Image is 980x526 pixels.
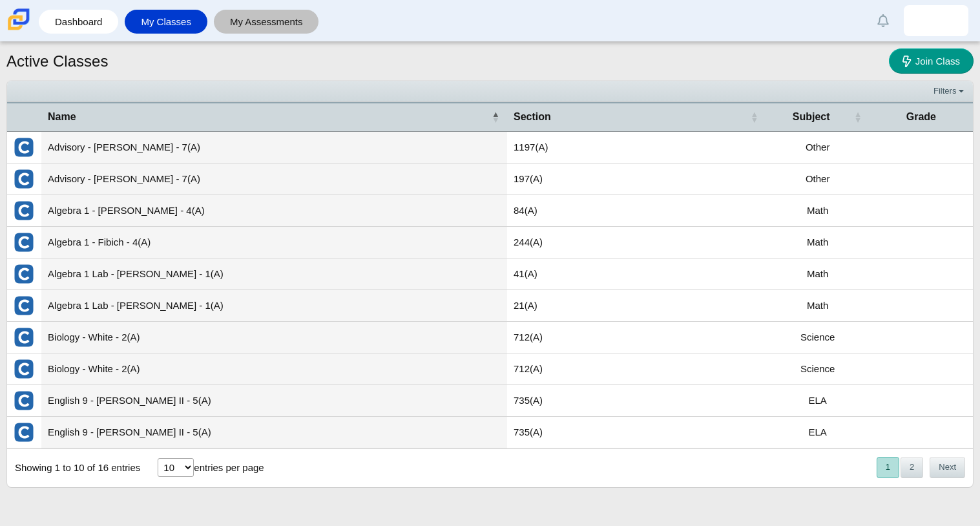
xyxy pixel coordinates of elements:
[6,50,108,72] h1: Active Classes
[766,195,870,227] td: Math
[766,132,870,163] td: Other
[766,385,870,417] td: ELA
[514,111,551,122] span: Section
[901,457,923,478] button: 2
[41,385,507,417] td: English 9 - [PERSON_NAME] II - 5(A)
[5,24,32,35] a: Carmen School of Science & Technology
[930,85,970,98] a: Filters
[766,290,870,322] td: Math
[5,6,32,33] img: Carmen School of Science & Technology
[14,390,34,411] img: External class connected through Clever
[906,111,936,122] span: Grade
[41,195,507,227] td: Algebra 1 - [PERSON_NAME] - 4(A)
[507,385,766,417] td: 735(A)
[14,295,34,316] img: External class connected through Clever
[507,195,766,227] td: 84(A)
[194,462,264,473] label: entries per page
[220,10,313,34] a: My Assessments
[14,422,34,443] img: External class connected through Clever
[793,111,830,122] span: Subject
[7,448,140,487] div: Showing 1 to 10 of 16 entries
[41,417,507,448] td: English 9 - [PERSON_NAME] II - 5(A)
[41,290,507,322] td: Algebra 1 Lab - [PERSON_NAME] - 1(A)
[14,327,34,348] img: External class connected through Clever
[48,111,76,122] span: Name
[766,353,870,385] td: Science
[507,258,766,290] td: 41(A)
[14,264,34,284] img: External class connected through Clever
[904,5,968,36] a: yeudiel.medinaalic.O7qsPr
[766,163,870,195] td: Other
[889,48,974,74] a: Join Class
[875,457,965,478] nav: pagination
[751,103,758,131] span: Section : Activate to sort
[766,227,870,258] td: Math
[14,137,34,158] img: External class connected through Clever
[507,322,766,353] td: 712(A)
[41,258,507,290] td: Algebra 1 Lab - [PERSON_NAME] - 1(A)
[507,353,766,385] td: 712(A)
[492,103,499,131] span: Name : Activate to invert sorting
[131,10,201,34] a: My Classes
[45,10,112,34] a: Dashboard
[507,163,766,195] td: 197(A)
[915,56,960,67] span: Join Class
[854,103,862,131] span: Subject : Activate to sort
[14,359,34,379] img: External class connected through Clever
[14,200,34,221] img: External class connected through Clever
[41,227,507,258] td: Algebra 1 - Fibich - 4(A)
[507,417,766,448] td: 735(A)
[766,417,870,448] td: ELA
[14,232,34,253] img: External class connected through Clever
[869,6,897,35] a: Alerts
[926,10,946,31] img: yeudiel.medinaalic.O7qsPr
[507,132,766,163] td: 1197(A)
[877,457,899,478] button: 1
[41,163,507,195] td: Advisory - [PERSON_NAME] - 7(A)
[41,353,507,385] td: Biology - White - 2(A)
[41,322,507,353] td: Biology - White - 2(A)
[14,169,34,189] img: External class connected through Clever
[766,322,870,353] td: Science
[507,227,766,258] td: 244(A)
[930,457,965,478] button: Next
[766,258,870,290] td: Math
[507,290,766,322] td: 21(A)
[41,132,507,163] td: Advisory - [PERSON_NAME] - 7(A)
